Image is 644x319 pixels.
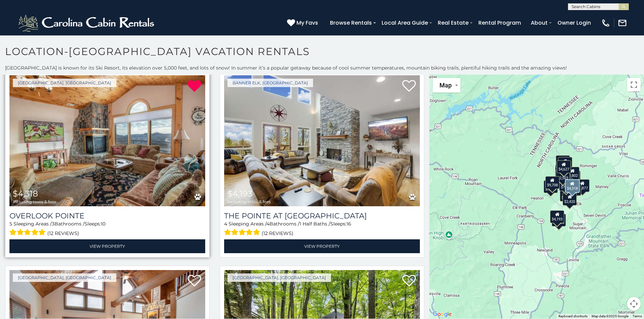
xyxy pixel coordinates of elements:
[52,221,54,227] span: 3
[378,17,431,29] a: Local Area Guide
[9,220,205,238] div: Sleeping Areas / Bathrooms / Sleeps:
[224,220,420,238] div: Sleeping Areas / Bathrooms / Sleeps:
[228,189,253,198] span: $4,193
[287,19,320,27] a: My Favs
[224,211,420,220] a: The Pointe at [GEOGRAPHIC_DATA]
[627,78,641,91] button: Toggle fullscreen view
[592,314,628,318] span: Map data ©2025 Google
[224,221,227,227] span: 4
[554,17,594,29] a: Owner Login
[558,314,588,319] button: Keyboard shortcuts
[228,273,331,282] a: [GEOGRAPHIC_DATA], [GEOGRAPHIC_DATA]
[557,160,571,173] div: $4,627
[563,192,577,205] div: $2,420
[224,211,420,220] h3: The Pointe at North View
[556,169,570,182] div: $2,503
[633,314,642,318] a: Terms (opens in new tab)
[9,75,205,206] a: Overlook Pointe $4,318 including taxes & fees
[475,17,524,29] a: Rental Program
[13,273,116,282] a: [GEOGRAPHIC_DATA], [GEOGRAPHIC_DATA]
[224,239,420,253] a: View Property
[402,274,416,288] a: Add to favorites
[266,221,269,227] span: 4
[228,79,313,87] a: Banner Elk, [GEOGRAPHIC_DATA]
[433,78,460,92] button: Change map style
[13,79,116,87] a: [GEOGRAPHIC_DATA], [GEOGRAPHIC_DATA]
[101,221,105,227] span: 10
[262,229,293,238] span: (12 reviews)
[9,221,12,227] span: 5
[347,221,351,227] span: 16
[565,179,580,193] div: $4,318
[17,13,157,33] img: White-1-2.png
[431,310,453,319] a: Open this area in Google Maps (opens a new window)
[327,17,375,29] a: Browse Rentals
[566,167,580,180] div: $2,802
[439,82,452,89] span: Map
[550,210,565,223] div: $4,193
[434,17,472,29] a: Real Estate
[402,79,416,94] a: Add to favorites
[618,18,627,28] img: mail-regular-white.png
[555,164,569,177] div: $3,224
[296,19,318,27] span: My Favs
[575,179,590,192] div: $2,877
[9,75,205,206] img: Overlook Pointe
[188,79,201,94] a: Remove from favorites
[9,239,205,253] a: View Property
[627,297,641,311] button: Map camera controls
[300,221,330,227] span: 1 Half Baths /
[13,200,56,204] span: including taxes & fees
[188,274,201,288] a: Add to favorites
[224,75,420,206] a: The Pointe at North View $4,193 including taxes & fees
[9,211,205,220] a: Overlook Pointe
[544,180,558,193] div: $3,268
[560,189,574,202] div: $2,105
[527,17,551,29] a: About
[556,155,570,168] div: $1,462
[558,157,572,170] div: $4,474
[601,18,611,28] img: phone-regular-white.png
[228,200,271,204] span: including taxes & fees
[47,229,79,238] span: (12 reviews)
[224,75,420,206] img: The Pointe at North View
[431,310,453,319] img: Google
[545,176,559,189] div: $9,708
[552,213,566,226] div: $4,035
[13,189,38,198] span: $4,318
